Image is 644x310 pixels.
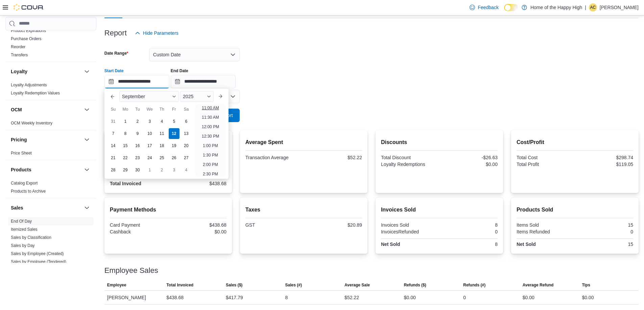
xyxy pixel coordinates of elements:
div: Invoices Sold [381,222,438,228]
div: $20.89 [305,222,362,228]
li: 12:30 PM [199,132,222,140]
h2: Average Spent [245,138,362,146]
div: $417.79 [226,293,243,302]
div: day-29 [120,165,131,175]
div: InvoicesRefunded [381,229,438,234]
span: Average Refund [523,282,554,288]
span: September [122,94,145,99]
div: OCM [5,119,96,130]
div: Fr [169,104,180,115]
div: day-1 [120,116,131,127]
span: Refunds ($) [404,282,426,288]
div: 8 [440,222,498,228]
div: 0 [440,229,498,234]
div: Loyalty [5,81,96,100]
div: day-10 [144,128,155,139]
div: day-2 [157,165,167,175]
span: Sales (#) [285,282,302,288]
a: Loyalty Adjustments [11,83,47,87]
div: $0.00 [582,293,594,302]
strong: Net Sold [517,242,536,247]
div: $52.22 [344,293,359,302]
label: Date Range [104,51,128,56]
input: Press the down key to open a popover containing a calendar. [171,75,236,88]
a: End Of Day [11,219,32,224]
button: Previous Month [107,91,118,102]
h2: Products Sold [517,206,633,214]
div: September, 2025 [107,115,192,176]
a: Sales by Employee (Tendered) [11,259,66,264]
li: 11:00 AM [199,104,222,112]
div: day-25 [157,152,167,163]
a: Products to Archive [11,189,46,194]
ul: Time [195,105,226,176]
div: day-11 [157,128,167,139]
button: Pricing [11,136,81,143]
h2: Invoices Sold [381,206,498,214]
a: Product Expirations [11,28,46,33]
div: day-28 [108,165,119,175]
div: 8 [440,242,498,247]
span: Sales by Employee (Created) [11,251,64,256]
button: Hide Parameters [132,26,181,40]
div: $438.68 [169,222,226,228]
a: Transfers [11,53,28,57]
div: Su [108,104,119,115]
div: Total Discount [381,155,438,160]
a: Sales by Employee (Created) [11,251,64,256]
input: Press the down key to enter a popover containing a calendar. Press the escape key to close the po... [104,75,169,88]
div: Items Refunded [517,229,574,234]
strong: Net Sold [381,242,400,247]
span: Sales ($) [226,282,242,288]
a: OCM Weekly Inventory [11,121,52,125]
span: AC [590,3,596,11]
div: 15 [576,242,633,247]
img: Cova [14,4,44,11]
button: Open list of options [230,94,236,99]
div: Button. Open the year selector. 2025 is currently selected. [180,91,214,102]
div: day-23 [132,152,143,163]
div: Cashback [110,229,167,234]
button: OCM [83,106,91,114]
li: 1:00 PM [200,142,221,150]
div: Button. Open the month selector. September is currently selected. [119,91,179,102]
a: Itemized Sales [11,227,38,232]
div: day-26 [169,152,180,163]
div: $0.00 [404,293,416,302]
div: Products [5,179,96,198]
button: Custom Date [149,48,240,61]
div: Th [157,104,167,115]
div: day-17 [144,140,155,151]
div: Mo [120,104,131,115]
button: Sales [83,204,91,212]
h2: Discounts [381,138,498,146]
div: day-2 [132,116,143,127]
div: day-27 [181,152,192,163]
div: $119.05 [576,162,633,167]
h2: Payment Methods [110,206,226,214]
div: day-12 [169,128,180,139]
a: Feedback [467,1,501,14]
span: 2025 [183,94,193,99]
span: Reorder [11,44,25,50]
div: day-13 [181,128,192,139]
div: 8 [285,293,288,302]
div: $0.00 [440,162,498,167]
h3: Report [104,29,127,37]
div: day-3 [144,116,155,127]
div: day-19 [169,140,180,151]
div: 15 [576,222,633,228]
span: Loyalty Redemption Values [11,90,60,96]
div: day-24 [144,152,155,163]
label: Start Date [104,68,124,74]
button: Pricing [83,136,91,144]
div: day-5 [169,116,180,127]
div: $0.00 [169,229,226,234]
div: day-16 [132,140,143,151]
li: 1:30 PM [200,151,221,159]
h3: Products [11,166,31,173]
